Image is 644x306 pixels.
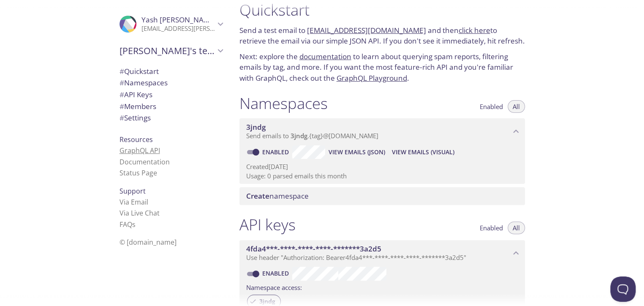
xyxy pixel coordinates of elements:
[113,89,229,101] div: API Keys
[141,15,217,25] span: Yash [PERSON_NAME]
[120,66,124,76] span: #
[113,112,229,124] div: Team Settings
[113,101,229,112] div: Members
[459,25,490,35] a: click here
[261,148,292,156] a: Enabled
[239,25,525,46] p: Send a test email to and then to retrieve the email via our simple JSON API. If you don't see it ...
[120,113,124,123] span: #
[239,0,525,19] h1: Quickstart
[239,51,525,84] p: Next: explore the to learn about querying spam reports, filtering emails by tag, and more. If you...
[246,122,266,132] span: 3jndg
[508,221,525,234] button: All
[120,90,152,99] span: API Keys
[475,221,508,234] button: Enabled
[239,94,328,113] h1: Namespaces
[246,281,302,293] label: Namespace access:
[329,147,385,157] span: View Emails (JSON)
[389,145,458,159] button: View Emails (Visual)
[246,131,378,140] span: Send emails to . {tag} @[DOMAIN_NAME]
[246,191,309,201] span: namespace
[239,187,525,205] div: Create namespace
[120,186,146,196] span: Support
[132,220,136,229] span: s
[120,208,160,218] a: Via Live Chat
[141,25,215,33] p: [EMAIL_ADDRESS][PERSON_NAME][DOMAIN_NAME]
[239,215,296,234] h1: API keys
[120,101,156,111] span: Members
[120,66,159,76] span: Quickstart
[120,135,153,144] span: Resources
[120,238,177,247] span: © [DOMAIN_NAME]
[113,10,229,38] div: Yash Karathiya
[291,131,307,140] span: 3jndg
[508,100,525,113] button: All
[392,147,454,157] span: View Emails (Visual)
[113,40,229,62] div: Yash's team
[113,77,229,89] div: Namespaces
[475,100,508,113] button: Enabled
[610,276,636,302] iframe: Help Scout Beacon - Open
[246,172,518,180] p: Usage: 0 parsed emails this month
[120,197,148,207] a: Via Email
[246,191,269,201] span: Create
[307,25,426,35] a: [EMAIL_ADDRESS][DOMAIN_NAME]
[325,145,389,159] button: View Emails (JSON)
[120,113,151,123] span: Settings
[120,157,170,167] a: Documentation
[239,118,525,145] div: 3jndg namespace
[120,101,124,111] span: #
[120,90,124,99] span: #
[120,78,168,87] span: Namespaces
[120,78,124,87] span: #
[337,73,407,83] a: GraphQL Playground
[120,146,160,155] a: GraphQL API
[246,162,518,171] p: Created [DATE]
[261,269,292,277] a: Enabled
[120,220,136,229] a: FAQ
[120,45,215,57] span: [PERSON_NAME]'s team
[299,52,351,61] a: documentation
[113,66,229,77] div: Quickstart
[120,168,157,178] a: Status Page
